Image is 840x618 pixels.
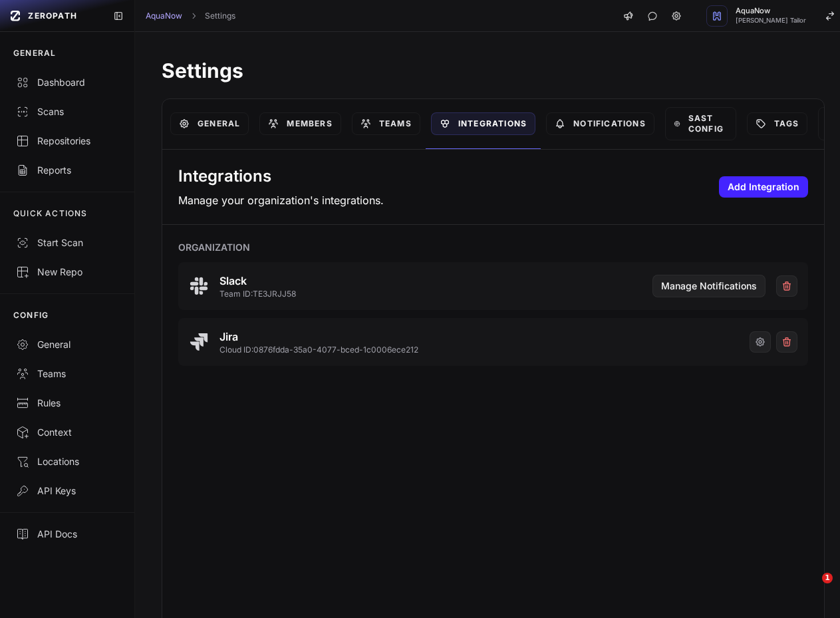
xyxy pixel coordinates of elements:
span: AquaNow [736,7,806,15]
a: Tags [747,112,807,135]
svg: chevron right, [189,11,198,21]
p: Manage your organization's integrations. [178,192,384,208]
a: Settings [205,11,235,21]
div: Dashboard [16,76,118,89]
h3: Organization [178,241,808,254]
a: ZEROPATH [5,5,102,27]
p: Cloud ID: 0876fdda-35a0-4077-bced-1c0006ece212 [219,345,418,355]
p: GENERAL [13,48,56,59]
h3: Slack [219,273,296,289]
div: Scans [16,105,118,118]
a: General [170,112,249,135]
a: Notifications [546,112,654,135]
div: Teams [16,367,118,381]
h1: Settings [162,59,825,82]
div: Repositories [16,134,118,148]
div: Reports [16,164,118,177]
a: SAST Config [665,107,736,140]
button: Manage Notifications [652,275,766,297]
p: CONFIG [13,310,49,321]
a: Integrations [431,112,535,135]
div: Rules [16,396,118,410]
span: Manage Notifications [661,279,757,293]
div: New Repo [16,265,118,279]
p: Team ID: TE3JRJJ58 [219,289,296,299]
div: API Keys [16,484,118,498]
div: API Docs [16,528,118,541]
a: Teams [352,112,420,135]
span: [PERSON_NAME] Tailor [736,17,806,24]
div: General [16,338,118,351]
nav: breadcrumb [146,11,235,21]
div: Locations [16,455,118,468]
p: QUICK ACTIONS [13,208,88,219]
div: Start Scan [16,236,118,249]
span: 1 [822,573,833,583]
h3: Jira [219,329,418,345]
button: Add Integration [719,176,808,198]
a: AquaNow [146,11,182,21]
div: Context [16,426,118,439]
iframe: Intercom live chat [795,573,827,605]
span: ZEROPATH [28,11,77,21]
h2: Integrations [178,166,384,187]
a: Members [259,112,341,135]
